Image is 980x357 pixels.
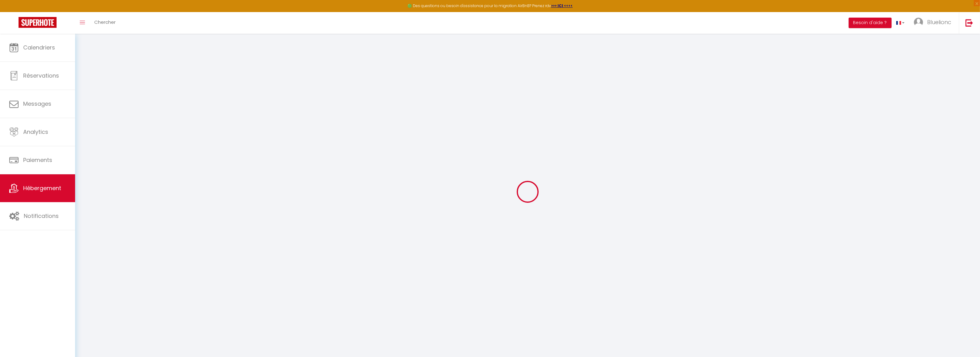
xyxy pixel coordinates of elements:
[24,212,59,220] span: Notifications
[23,100,51,108] span: Messages
[927,18,951,26] span: Bluelionc
[23,72,59,79] span: Réservations
[23,184,61,192] span: Hébergement
[19,17,57,28] img: Super Booking
[23,156,52,164] span: Paiements
[909,12,959,34] a: ... Bluelionc
[94,19,116,25] span: Chercher
[23,128,48,136] span: Analytics
[965,19,973,27] img: logout
[551,3,573,8] a: >>> ICI <<<<
[23,44,55,51] span: Calendriers
[849,18,892,28] button: Besoin d'aide ?
[914,18,923,27] img: ...
[90,12,120,34] a: Chercher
